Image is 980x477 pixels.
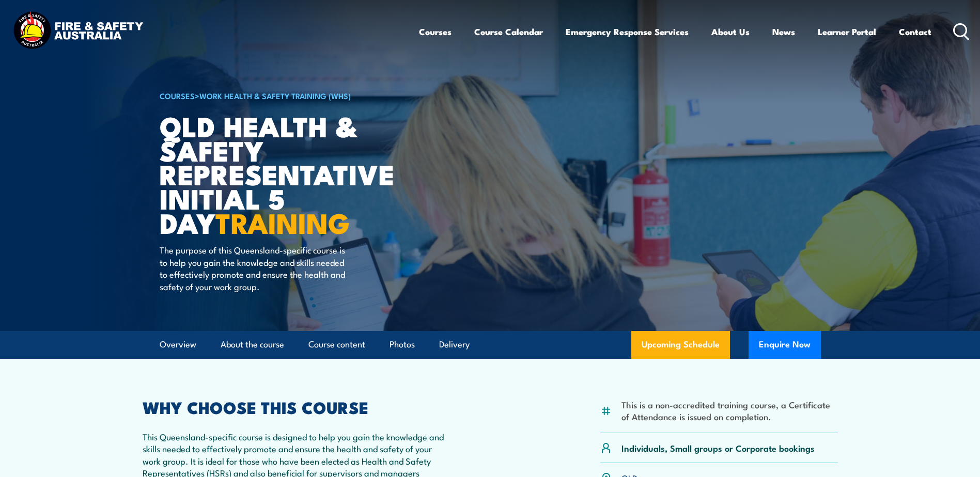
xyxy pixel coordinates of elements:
a: Courses [419,18,452,45]
a: About Us [711,18,750,45]
strong: TRAINING [215,200,350,243]
li: This is a non-accredited training course, a Certificate of Attendance is issued on completion. [621,399,838,423]
a: Contact [899,18,931,45]
a: Course Calendar [474,18,543,45]
button: Enquire Now [749,331,821,359]
a: Overview [160,331,196,358]
a: About the course [221,331,284,358]
a: COURSES [160,90,195,101]
a: Work Health & Safety Training (WHS) [199,90,351,101]
h1: QLD Health & Safety Representative Initial 5 Day [160,114,415,234]
a: Upcoming Schedule [631,331,730,359]
a: Learner Portal [818,18,876,45]
h6: > [160,89,415,102]
a: News [772,18,795,45]
a: Photos [390,331,415,358]
p: The purpose of this Queensland-specific course is to help you gain the knowledge and skills neede... [160,244,348,292]
a: Delivery [439,331,470,358]
p: Individuals, Small groups or Corporate bookings [621,442,815,454]
a: Course content [308,331,365,358]
a: Emergency Response Services [566,18,689,45]
h2: WHY CHOOSE THIS COURSE [143,400,444,414]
